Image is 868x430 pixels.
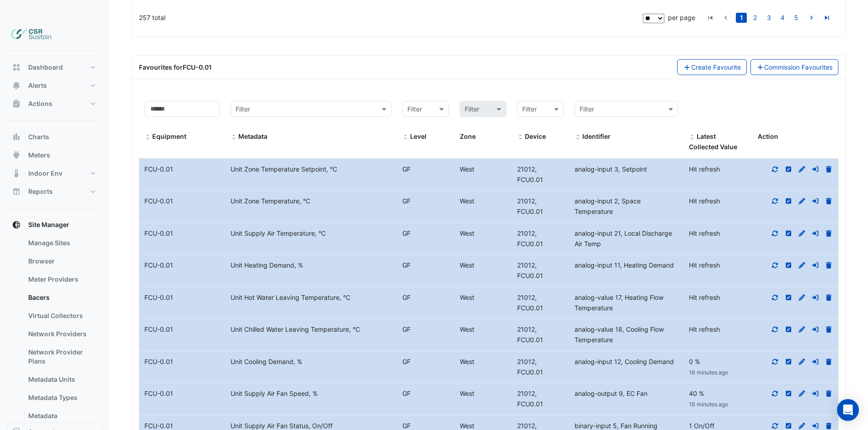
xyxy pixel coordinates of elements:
a: Full Edit [798,261,806,269]
span: Hit refresh [689,165,720,173]
a: Manage Sites [21,234,102,252]
a: Refresh [771,261,779,269]
div: Open Intercom Messenger [837,399,859,421]
a: Inline Edit [785,325,793,333]
app-icon: Charts [12,132,21,142]
button: Site Manager [7,216,102,234]
span: Identifier: analog-input 21, Name: Local Discharge Air Temp [575,229,672,248]
span: Identifier: analog-input 2, Name: Space Temperature [575,197,641,215]
button: Charts [7,128,102,146]
div: West [454,293,512,303]
a: Metadata [21,407,102,425]
a: 4 [777,13,788,23]
a: Virtual Collectors [21,307,102,325]
a: Move to different equipment [812,197,820,205]
span: BACnet ID: 21012, Name: FCU0.01 [517,261,543,279]
div: Unit Hot Water Leaving Temperature, °C [225,293,397,303]
span: Identifier: analog-input 3, Name: Setpoint [575,165,647,173]
div: FCU-0.01 [139,324,225,335]
div: GF [397,324,454,335]
a: go to previous page [720,13,731,23]
span: Identifier [575,134,581,141]
a: Delete [825,261,833,269]
a: Delete [825,229,833,237]
a: 1 [736,13,747,23]
a: Inline Edit [785,390,793,397]
span: 1 On/Off [689,422,714,430]
span: Identifier: analog-input 12, Name: Cooling Demand [575,358,674,365]
a: 5 [791,13,801,23]
div: Unit Zone Temperature, °C [225,196,397,207]
small: 29 Aug 2025 - 11:15 BST [689,369,728,376]
a: Full Edit [798,229,806,237]
div: FCU-0.01 [139,357,225,367]
span: Site Manager [28,220,69,229]
span: Meters [28,151,50,160]
button: Reports [7,182,102,201]
app-icon: Actions [12,99,21,108]
span: Identifier: analog-value 18, Name: Cooling Flow Temperature [575,325,664,344]
a: Delete [825,358,833,365]
a: Refresh [771,358,779,365]
div: West [454,260,512,271]
a: Delete [825,390,833,397]
a: Delete [825,197,833,205]
a: Move to different equipment [812,325,820,333]
app-icon: Indoor Env [12,169,21,178]
span: Dashboard [28,63,63,72]
span: Reports [28,187,53,196]
li: page 2 [748,13,762,23]
a: Inline Edit [785,261,793,269]
div: Unit Zone Temperature Setpoint, °C [225,164,397,175]
a: Full Edit [798,197,806,205]
div: GF [397,293,454,303]
a: Metadata Types [21,389,102,407]
a: Delete [825,165,833,173]
app-icon: Reports [12,187,21,196]
button: Meters [7,146,102,164]
span: Actions [28,99,52,108]
a: 3 [763,13,774,23]
a: Refresh [771,422,779,430]
span: Zone [460,132,476,140]
div: Unit Supply Air Fan Speed, % [225,389,397,399]
div: FCU-0.01 [139,164,225,175]
a: go to first page [705,13,716,23]
a: Full Edit [798,390,806,397]
button: Actions [7,95,102,113]
button: Create Favourite [677,59,747,75]
a: Delete [825,422,833,430]
a: Full Edit [798,165,806,173]
span: Hit refresh [689,261,720,269]
app-icon: Dashboard [12,63,21,72]
div: GF [397,357,454,367]
div: FCU-0.01 [139,196,225,207]
span: BACnet ID: 21012, Name: FCU0.01 [517,390,543,408]
a: 2 [750,13,760,23]
a: Browser [21,252,102,270]
span: BACnet ID: 21012, Name: FCU0.01 [517,358,543,376]
button: Indoor Env [7,164,102,182]
app-icon: Meters [12,151,21,160]
div: GF [397,389,454,399]
a: Inline Edit [785,229,793,237]
a: Delete [825,325,833,333]
span: BACnet ID: 21012, Name: FCU0.01 [517,325,543,344]
app-icon: Alerts [12,81,21,90]
span: Hit refresh [689,229,720,237]
span: Latest Collected Value [689,134,695,141]
span: BACnet ID: 21012, Name: FCU0.01 [517,165,543,183]
span: Equipment [144,134,151,141]
a: Move to different equipment [812,165,820,173]
a: Move to different equipment [812,229,820,237]
span: Equipment [152,132,186,140]
span: Device [525,132,546,140]
a: Full Edit [798,325,806,333]
a: Refresh [771,197,779,205]
span: Action [758,132,778,140]
div: GF [397,228,454,239]
span: Hit refresh [689,197,720,205]
span: Latest value collected and stored in history [689,132,737,151]
a: Inline Edit [785,358,793,365]
div: West [454,196,512,207]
